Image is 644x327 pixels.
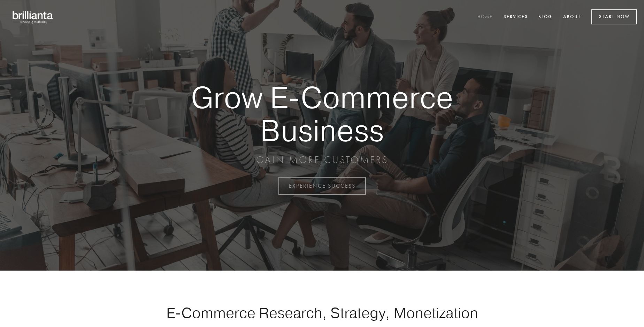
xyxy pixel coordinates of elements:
a: Home [473,11,497,23]
h1: E-Commerce Research, Strategy, Monetization [144,304,500,321]
a: Blog [534,11,557,23]
p: GAIN MORE CUSTOMERS [167,154,477,166]
img: brillianta - research, strategy, marketing [7,7,59,27]
strong: Grow E-Commerce Business [167,81,477,147]
a: Services [499,11,532,23]
a: EXPERIENCE SUCCESS [278,177,366,195]
a: Start Now [591,9,637,24]
a: About [559,11,585,23]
